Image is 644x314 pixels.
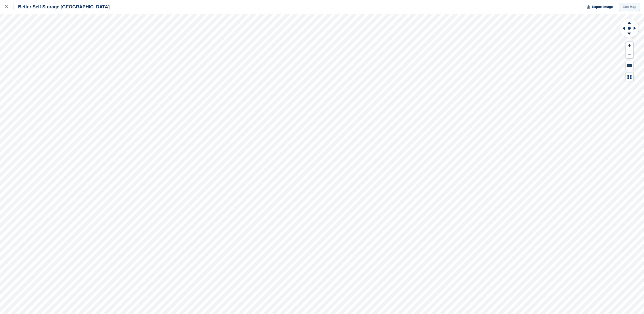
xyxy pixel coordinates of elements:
[626,50,633,58] button: Zoom Out
[626,61,633,70] button: Keyboard Shortcuts
[619,3,640,11] a: Edit Map
[13,4,109,10] div: Better Self Storage [GEOGRAPHIC_DATA]
[592,4,613,9] span: Export Image
[584,3,613,11] button: Export Image
[626,73,633,81] button: Map Legend
[626,42,633,50] button: Zoom In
